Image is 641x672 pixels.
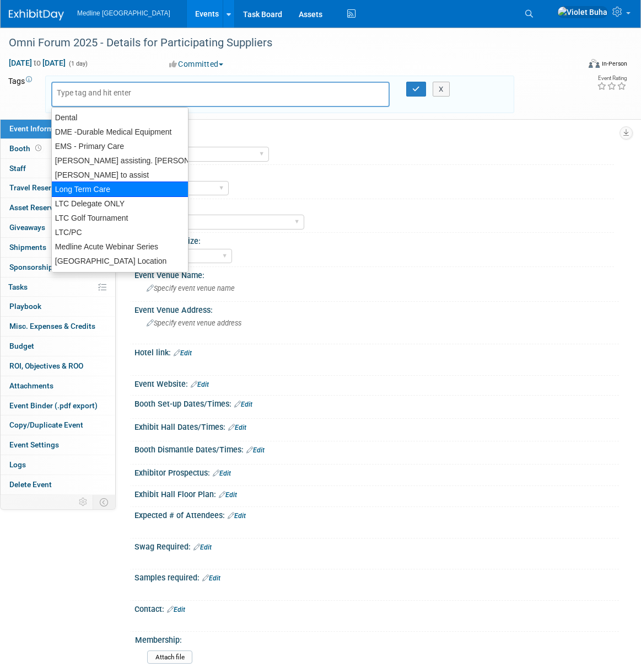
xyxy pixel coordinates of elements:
[134,507,619,521] div: Expected # of Attendees:
[9,243,46,252] span: Shipments
[8,58,66,68] span: [DATE] [DATE]
[1,455,115,474] a: Logs
[193,543,212,551] a: Edit
[1,218,115,237] a: Giveaways
[9,223,45,232] span: Giveaways
[433,82,450,97] button: X
[134,267,619,281] div: Event Venue Name:
[531,57,627,74] div: Event Format
[9,440,59,449] span: Event Settings
[1,119,115,138] a: Event Information
[135,199,614,213] div: Sales Channel:
[135,233,614,247] div: Participation Size:
[52,211,188,225] div: LTC Golf Tournament
[9,420,83,429] span: Copy/Duplicate Event
[9,401,98,410] span: Event Binder (.pdf export)
[1,317,115,336] a: Misc. Expenses & Credits
[52,268,188,282] div: PC Golf Event ONLY
[135,131,614,145] div: Status:
[93,495,116,509] td: Toggle Event Tabs
[74,495,93,509] td: Personalize Event Tab Strip
[147,319,241,327] span: Specify event venue address
[52,168,188,182] div: [PERSON_NAME] to assist
[1,159,115,178] a: Staff
[228,424,246,431] a: Edit
[1,415,115,435] a: Copy/Duplicate Event
[9,381,53,390] span: Attachments
[219,491,237,499] a: Edit
[1,238,115,257] a: Shipments
[589,59,600,68] img: Format-Inperson.png
[52,125,188,139] div: DME -Durable Medical Equipment
[9,124,71,133] span: Event Information
[52,254,188,268] div: [GEOGRAPHIC_DATA] Location
[135,632,614,646] div: Membership:
[165,58,228,70] button: Committed
[9,263,57,271] span: Sponsorships
[1,139,115,158] a: Booth
[8,76,35,113] td: Tags
[9,164,26,173] span: Staff
[52,110,188,125] div: Dental
[51,182,188,197] div: Long Term Care
[9,302,41,311] span: Playbook
[134,538,619,553] div: Swag Required:
[52,139,188,153] div: EMS - Primary Care
[134,302,619,316] div: Event Venue Address:
[167,606,185,614] a: Edit
[135,165,614,179] div: Social Post:
[32,58,42,67] span: to
[134,569,619,584] div: Samples required:
[1,356,115,376] a: ROI, Objectives & ROO
[134,601,619,615] div: Contact:
[9,183,77,192] span: Travel Reservations
[174,349,192,357] a: Edit
[9,480,52,489] span: Delete Event
[1,198,115,217] a: Asset Reservations
[228,512,246,520] a: Edit
[191,381,209,388] a: Edit
[9,460,26,469] span: Logs
[9,9,64,20] img: ExhibitDay
[1,278,115,297] a: Tasks
[52,153,188,168] div: [PERSON_NAME] assisting. [PERSON_NAME]
[9,144,44,153] span: Booth
[9,322,95,330] span: Misc. Expenses & Credits
[1,297,115,316] a: Playbook
[134,486,619,500] div: Exhibit Hall Floor Plan:
[33,144,44,152] span: Booth not reserved yet
[9,203,75,212] span: Asset Reservations
[1,396,115,415] a: Event Binder (.pdf export)
[1,337,115,356] a: Budget
[134,419,619,433] div: Exhibit Hall Dates/Times:
[52,239,188,254] div: Medline Acute Webinar Series
[57,87,145,98] input: Type tag and hit enter
[597,76,627,81] div: Event Rating
[134,441,619,456] div: Booth Dismantle Dates/Times:
[52,196,188,211] div: LTC Delegate ONLY
[52,225,188,239] div: LTC/PC
[1,376,115,396] a: Attachments
[134,344,619,359] div: Hotel link:
[134,465,619,479] div: Exhibitor Prospectus:
[202,574,220,582] a: Edit
[234,401,252,408] a: Edit
[134,396,619,410] div: Booth Set-up Dates/Times:
[134,376,619,390] div: Event Website:
[5,33,567,53] div: Omni Forum 2025 - Details for Participating Suppliers
[557,6,608,18] img: Violet Buha
[9,342,34,350] span: Budget
[147,284,235,292] span: Specify event venue name
[601,60,627,68] div: In-Person
[1,475,115,494] a: Delete Event
[8,282,28,291] span: Tasks
[77,9,170,17] span: Medline [GEOGRAPHIC_DATA]
[213,470,231,477] a: Edit
[246,446,265,454] a: Edit
[1,435,115,455] a: Event Settings
[9,361,83,370] span: ROI, Objectives & ROO
[68,60,88,67] span: (1 day)
[1,258,115,277] a: Sponsorships
[1,178,115,198] a: Travel Reservations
